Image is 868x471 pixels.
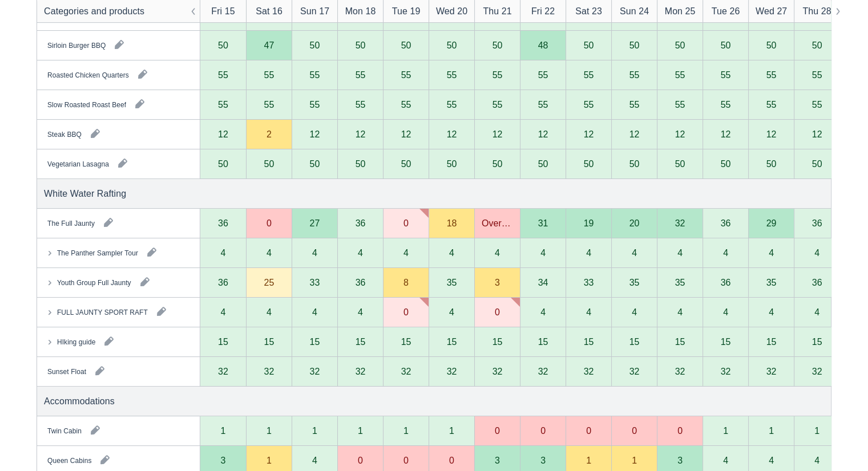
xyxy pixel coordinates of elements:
[246,31,292,60] div: 47
[246,60,292,90] div: 55
[675,129,685,139] div: 12
[267,248,272,257] div: 4
[218,218,228,228] div: 36
[447,278,457,287] div: 35
[520,209,566,238] div: 31
[221,426,226,435] div: 1
[766,100,777,109] div: 55
[312,248,317,257] div: 4
[482,218,513,228] div: Overbooked
[584,278,594,287] div: 33
[44,5,144,18] div: Categories and products
[766,70,777,79] div: 55
[584,100,594,109] div: 55
[586,456,591,465] div: 1
[492,129,503,139] div: 12
[520,90,566,120] div: 55
[292,120,337,149] div: 12
[611,90,657,120] div: 55
[401,70,411,79] div: 55
[794,416,839,446] div: 1
[356,100,366,109] div: 55
[383,149,429,179] div: 50
[246,149,292,179] div: 50
[703,90,748,120] div: 55
[403,456,409,465] div: 0
[566,357,611,387] div: 32
[47,129,82,139] div: Steak BBQ
[200,31,246,60] div: 50
[495,426,500,435] div: 0
[769,456,774,465] div: 4
[264,40,274,50] div: 47
[657,120,703,149] div: 12
[383,60,429,90] div: 55
[383,357,429,387] div: 32
[337,31,383,60] div: 50
[474,149,520,179] div: 50
[629,40,640,50] div: 50
[794,60,839,90] div: 55
[586,248,591,257] div: 4
[703,357,748,387] div: 32
[721,40,731,50] div: 50
[356,159,366,168] div: 50
[538,129,548,139] div: 12
[267,426,272,435] div: 1
[611,31,657,60] div: 50
[200,209,246,238] div: 36
[310,367,320,376] div: 32
[748,209,794,238] div: 29
[447,367,457,376] div: 32
[538,159,548,168] div: 50
[449,456,454,465] div: 0
[264,159,274,168] div: 50
[812,70,822,79] div: 55
[540,248,546,257] div: 4
[611,149,657,179] div: 50
[584,70,594,79] div: 55
[383,416,429,446] div: 1
[814,426,819,435] div: 1
[629,218,640,228] div: 20
[520,149,566,179] div: 50
[629,367,640,376] div: 32
[632,456,637,465] div: 1
[401,129,411,139] div: 12
[748,90,794,120] div: 55
[584,218,594,228] div: 19
[292,357,337,387] div: 32
[392,5,421,18] div: Tue 19
[292,90,337,120] div: 55
[566,120,611,149] div: 12
[267,129,272,139] div: 2
[47,159,109,169] div: Vegetarian Lasagna
[721,100,731,109] div: 55
[300,5,329,18] div: Sun 17
[538,278,548,287] div: 34
[492,70,503,79] div: 55
[748,60,794,90] div: 55
[566,90,611,120] div: 55
[403,278,409,287] div: 8
[429,416,474,446] div: 1
[721,159,731,168] div: 50
[264,70,274,79] div: 55
[447,40,457,50] div: 50
[766,129,777,139] div: 12
[337,416,383,446] div: 1
[712,5,740,18] div: Tue 26
[358,456,363,465] div: 0
[812,367,822,376] div: 32
[429,90,474,120] div: 55
[611,416,657,446] div: 0
[703,416,748,446] div: 1
[769,248,774,257] div: 4
[794,120,839,149] div: 12
[748,149,794,179] div: 50
[756,5,787,18] div: Wed 27
[310,218,320,228] div: 27
[221,248,226,257] div: 4
[495,456,500,465] div: 3
[538,100,548,109] div: 55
